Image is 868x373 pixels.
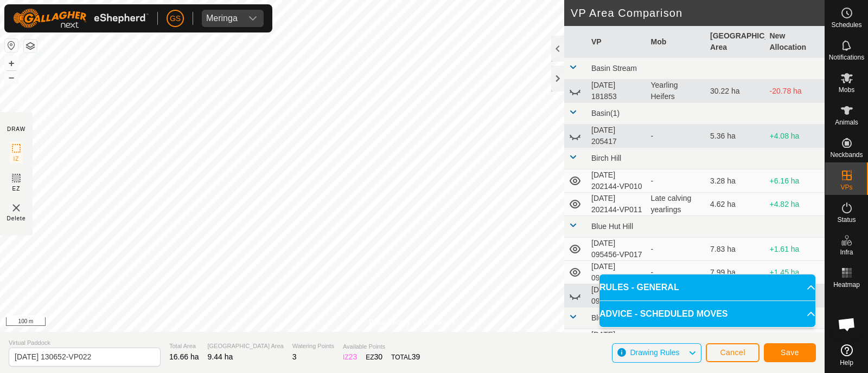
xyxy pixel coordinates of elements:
[651,193,702,215] div: Late calving yearlings
[587,169,647,193] td: [DATE] 202144-VP010
[169,342,199,351] span: Total Area
[706,80,765,103] td: 30.22 ha
[206,14,238,23] div: Meringa
[706,329,765,352] td: 3 ha
[829,54,864,61] span: Notifications
[24,40,37,53] button: Map Layers
[7,125,25,133] div: DRAW
[170,13,181,24] span: GS
[349,352,358,361] span: 23
[169,352,199,361] span: 16.66 ha
[9,338,161,348] span: Virtual Paddock
[651,175,702,187] div: -
[599,301,815,327] p-accordion-header: ADVICE - SCHEDULED MOVES
[765,261,825,284] td: +1.45 ha
[765,26,825,58] th: New Allocation
[369,318,410,328] a: Privacy Policy
[587,26,647,58] th: VP
[571,6,825,19] h2: VP Area Comparison
[765,193,825,216] td: +4.82 ha
[706,261,765,284] td: 7.99 ha
[591,222,633,231] span: Blue Hut Hill
[706,125,765,148] td: 5.36 ha
[7,214,26,223] span: Delete
[202,10,242,27] span: Meringa
[5,57,18,70] button: +
[587,193,647,216] td: [DATE] 202144-VP011
[14,155,20,163] span: IZ
[765,169,825,193] td: +6.16 ha
[765,238,825,261] td: +1.61 ha
[706,238,765,261] td: 7.83 ha
[781,348,799,357] span: Save
[587,329,647,352] td: [DATE] 095456-VP001
[5,39,18,52] button: Reset Map
[292,342,334,351] span: Watering Points
[833,282,860,288] span: Heatmap
[391,351,420,363] div: TOTAL
[599,281,679,294] span: RULES - GENERAL
[765,329,825,352] td: +6.44 ha
[835,119,858,126] span: Animals
[208,352,233,361] span: 9.44 ha
[651,267,702,278] div: -
[651,80,702,102] div: Yearling Heifers
[423,318,455,328] a: Contact Us
[591,64,637,73] span: Basin Stream
[587,125,647,148] td: [DATE] 205417
[831,22,861,28] span: Schedules
[840,249,853,256] span: Infra
[839,87,854,93] span: Mobs
[13,9,149,28] img: Gallagher Logo
[706,343,759,362] button: Cancel
[651,244,702,255] div: -
[412,352,420,361] span: 39
[720,348,745,357] span: Cancel
[830,152,863,158] span: Neckbands
[587,284,647,307] td: [DATE] 095456-VP019
[343,342,420,351] span: Available Points
[5,71,18,84] button: –
[10,201,23,214] img: VP
[837,217,856,223] span: Status
[647,26,706,58] th: Mob
[764,343,816,362] button: Save
[591,313,630,322] span: Blue Hut(1)
[587,261,647,284] td: [DATE] 095456-VP018
[840,359,853,366] span: Help
[765,80,825,103] td: -20.78 ha
[591,109,620,117] span: Basin(1)
[242,10,264,27] div: dropdown trigger
[591,154,621,162] span: Birch Hill
[587,80,647,103] td: [DATE] 181853
[651,130,702,142] div: -
[765,125,825,148] td: +4.08 ha
[12,185,21,193] span: EZ
[343,351,357,363] div: IZ
[599,307,727,320] span: ADVICE - SCHEDULED MOVES
[292,352,297,361] span: 3
[630,348,679,357] span: Drawing Rules
[840,184,852,191] span: VPs
[706,193,765,216] td: 4.62 ha
[831,308,863,341] div: Open chat
[208,342,284,351] span: [GEOGRAPHIC_DATA] Area
[706,169,765,193] td: 3.28 ha
[825,340,868,370] a: Help
[599,274,815,300] p-accordion-header: RULES - GENERAL
[587,238,647,261] td: [DATE] 095456-VP017
[366,351,382,363] div: EZ
[374,352,383,361] span: 30
[706,26,765,58] th: [GEOGRAPHIC_DATA] Area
